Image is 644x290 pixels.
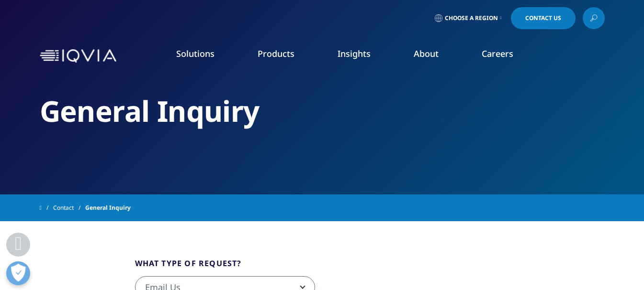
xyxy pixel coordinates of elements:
[176,48,215,59] a: Solutions
[258,48,294,59] a: Products
[525,15,561,21] span: Contact Us
[135,258,242,276] legend: What type of request?
[511,7,576,29] a: Contact Us
[85,199,131,216] span: General Inquiry
[40,49,116,63] img: IQVIA Healthcare Information Technology and Pharma Clinical Research Company
[40,93,605,129] h2: General Inquiry
[6,261,30,285] button: Open Preferences
[445,14,498,22] span: Choose a Region
[482,48,513,59] a: Careers
[120,33,605,78] nav: Primary
[53,199,85,216] a: Contact
[338,48,371,59] a: Insights
[414,48,439,59] a: About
